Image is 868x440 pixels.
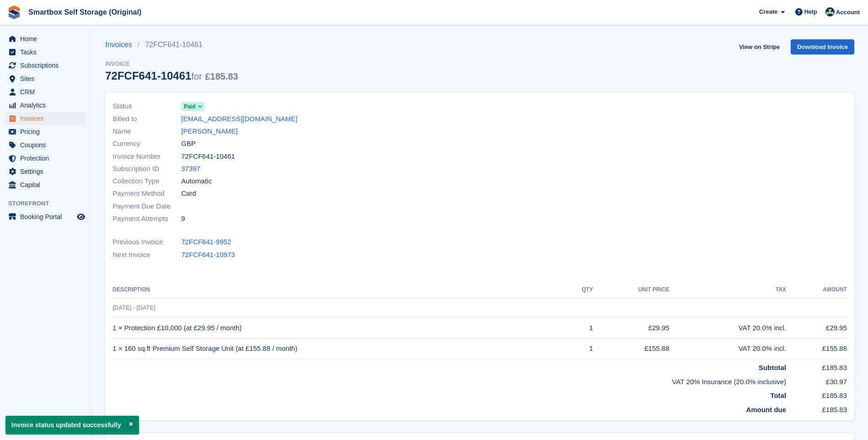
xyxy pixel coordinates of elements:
[825,7,835,16] img: Alex Selenitsas
[181,164,200,174] a: 37397
[5,112,86,125] a: menu
[105,39,238,50] nav: breadcrumbs
[181,214,185,224] span: 9
[791,39,854,54] a: Download Invoice
[113,176,181,187] span: Collection Type
[181,237,231,247] a: 72FCF641-9952
[20,112,75,125] span: Invoices
[5,152,86,165] a: menu
[5,86,86,98] a: menu
[593,283,669,297] th: Unit Price
[786,318,847,338] td: £29.95
[786,373,847,387] td: £30.97
[113,214,181,224] span: Payment Attempts
[786,283,847,297] th: Amount
[20,125,75,138] span: Pricing
[20,99,75,112] span: Analytics
[20,178,75,191] span: Capital
[804,7,817,16] span: Help
[5,99,86,112] a: menu
[786,359,847,373] td: £185.83
[181,139,196,149] span: GBP
[20,32,75,45] span: Home
[20,59,75,72] span: Subscriptions
[113,338,566,359] td: 1 × 160 sq.ft Premium Self Storage Unit (at £155.88 / month)
[25,5,145,20] a: Smartbox Self Storage (Original)
[181,151,235,162] span: 72FCF641-10461
[669,323,786,333] div: VAT 20.0% incl.
[113,250,181,260] span: Next Invoice
[5,59,86,72] a: menu
[5,72,86,85] a: menu
[181,250,235,260] a: 72FCF641-10973
[5,139,86,151] a: menu
[181,101,205,112] a: Paid
[759,7,777,16] span: Create
[113,188,181,199] span: Payment Method
[746,406,787,413] strong: Amount due
[5,125,86,138] a: menu
[735,39,783,54] a: View on Stripe
[113,237,181,247] span: Previous Invoice
[113,101,181,112] span: Status
[20,152,75,165] span: Protection
[105,39,138,50] a: Invoices
[5,165,86,178] a: menu
[5,210,86,223] a: menu
[669,283,786,297] th: Tax
[770,392,786,399] strong: Total
[593,338,669,359] td: £155.88
[75,211,86,222] a: Preview store
[669,343,786,354] div: VAT 20.0% incl.
[113,126,181,137] span: Name
[566,338,593,359] td: 1
[20,72,75,85] span: Sites
[5,32,86,45] a: menu
[8,199,91,208] span: Storefront
[113,114,181,124] span: Billed to
[836,8,860,17] span: Account
[566,318,593,338] td: 1
[113,304,155,311] span: [DATE] - [DATE]
[181,176,212,187] span: Automatic
[181,114,297,124] a: [EMAIL_ADDRESS][DOMAIN_NAME]
[181,126,237,137] a: [PERSON_NAME]
[566,283,593,297] th: QTY
[7,5,21,19] img: stora-icon-8386f47178a22dfd0bd8f6a31ec36ba5ce8667c1dd55bd0f319d3a0aa187defe.svg
[5,416,139,435] p: Invoice status updated successfully
[105,59,238,69] span: Invoice
[20,139,75,151] span: Coupons
[20,46,75,59] span: Tasks
[184,102,195,111] span: Paid
[786,387,847,401] td: £185.83
[113,139,181,149] span: Currency
[205,71,238,81] span: £185.83
[113,373,786,387] td: VAT 20% Insurance (20.0% inclusive)
[759,364,786,371] strong: Subtotal
[20,86,75,98] span: CRM
[5,178,86,191] a: menu
[191,71,202,81] span: for
[113,164,181,174] span: Subscription ID
[113,151,181,162] span: Invoice Number
[113,201,181,212] span: Payment Due Date
[20,165,75,178] span: Settings
[181,188,196,199] span: Card
[786,338,847,359] td: £155.88
[20,210,75,223] span: Booking Portal
[113,318,566,338] td: 1 × Protection £10,000 (at £29.95 / month)
[593,318,669,338] td: £29.95
[786,401,847,415] td: £185.83
[105,70,238,82] div: 72FCF641-10461
[113,283,566,297] th: Description
[5,46,86,59] a: menu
